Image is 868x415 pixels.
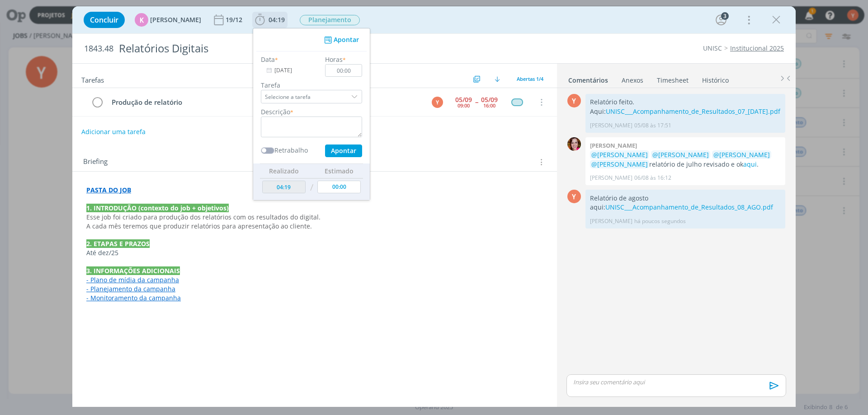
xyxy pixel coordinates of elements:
[261,55,275,64] label: Data
[567,190,581,203] div: Y
[253,28,370,201] ul: 04:19
[606,107,780,116] a: UNISC___Acompanhamento_de_Resultados_07_[DATE].pdf
[567,137,581,151] img: B
[86,239,150,248] strong: 2. ETAPAS E PRAZOS
[83,156,108,168] span: Briefing
[743,160,757,168] a: aqui
[86,204,229,212] strong: 1. INTRODUÇÃO (contexto do job + objetivos)
[86,222,312,230] span: A cada mês teremos que produzir relatórios para apresentação ao cliente.
[634,174,671,182] span: 06/08 às 16:12
[81,74,104,84] span: Tarefas
[300,15,360,25] span: Planejamento
[84,44,113,54] span: 1843.48
[590,150,781,169] p: relatório de julho revisado e ok .
[261,107,290,117] label: Descrição
[299,14,360,26] button: Planejamento
[325,55,343,64] label: Horas
[568,72,609,85] a: Comentários
[150,17,201,23] span: [PERSON_NAME]
[590,194,781,212] p: Relatório de agosto aqui:
[567,94,581,107] div: Y
[308,178,316,197] td: /
[269,15,285,24] span: 04:19
[495,76,500,82] img: arrow-down.svg
[432,97,443,108] div: Y
[702,72,729,85] a: Histórico
[703,44,722,52] a: UNISC
[517,75,543,82] span: Abertas 1/4
[115,37,489,60] div: Relatórios Digitais
[430,95,444,109] button: Y
[84,12,125,28] button: Concluir
[86,275,179,284] a: - Plano de mídia da campanha
[86,266,180,275] strong: 3. INFORMAÇÕES ADICIONAIS
[634,217,686,225] span: há poucos segundos
[90,16,118,23] span: Concluir
[591,150,648,159] span: @[PERSON_NAME]
[481,97,498,103] div: 05/09
[634,121,671,130] span: 05/08 às 17:51
[590,121,632,130] p: [PERSON_NAME]
[730,44,784,52] a: Institucional 2025
[135,13,201,27] button: K[PERSON_NAME]
[714,13,728,27] button: 3
[226,17,244,23] div: 19/12
[590,98,781,116] p: Relatório feito. Aqui:
[261,64,317,77] input: Data
[81,124,146,140] button: Adicionar uma tarefa
[713,150,770,159] span: @[PERSON_NAME]
[590,174,632,182] p: [PERSON_NAME]
[253,13,287,27] button: 04:19
[315,164,363,178] th: Estimado
[135,13,148,27] div: K
[458,103,470,108] div: 09:00
[475,99,478,105] span: --
[261,80,362,90] label: Tarefa
[622,76,643,85] div: Anexos
[325,145,362,157] button: Apontar
[590,141,637,149] b: [PERSON_NAME]
[590,217,632,225] p: [PERSON_NAME]
[455,97,472,103] div: 05/09
[72,6,796,407] div: dialog
[86,186,131,194] a: PASTA DO JOB
[652,150,709,159] span: @[PERSON_NAME]
[483,103,495,108] div: 16:00
[656,72,689,85] a: Timesheet
[86,284,175,293] a: - Planejamento da campanha
[591,160,648,168] span: @[PERSON_NAME]
[86,248,543,257] p: Até dez/25
[108,97,423,108] div: Produção de relatório
[274,145,308,155] label: Retrabalho
[721,12,729,20] div: 3
[86,294,181,302] a: - Monitoramento da campanha
[86,213,321,221] span: Esse job foi criado para produção dos relatórios com os resultados do digital.
[322,35,359,45] button: Apontar
[605,203,773,211] a: UNISC___Acompanhamento_de_Resultados_08_AGO.pdf
[260,164,308,178] th: Realizado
